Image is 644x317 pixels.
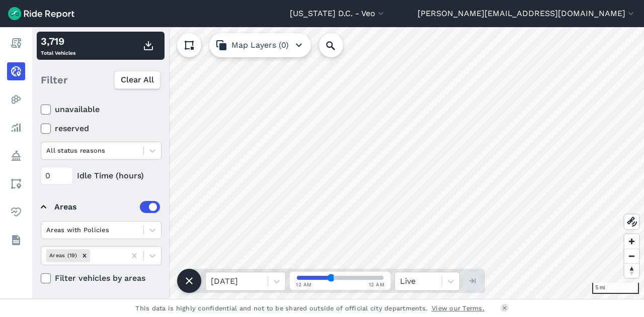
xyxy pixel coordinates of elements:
[41,103,162,116] label: unavailable
[624,263,639,278] button: Reset bearing to north
[79,249,90,262] div: Remove Areas (19)
[32,27,644,299] canvas: Map
[624,234,639,249] button: Zoom in
[37,64,165,95] div: Filter
[8,7,74,20] img: Ride Report
[46,249,79,262] div: Areas (19)
[41,193,160,221] summary: Areas
[296,281,312,288] span: 12 AM
[7,34,25,52] a: Report
[7,175,25,193] a: Areas
[41,123,162,135] label: reserved
[319,33,359,57] input: Search Location or Vehicles
[432,303,485,313] a: View our Terms.
[624,249,639,263] button: Zoom out
[369,281,385,288] span: 12 AM
[290,8,386,20] button: [US_STATE] D.C. - Veo
[7,203,25,221] a: Health
[7,231,25,249] a: Datasets
[7,90,25,109] a: Heatmaps
[114,71,160,89] button: Clear All
[7,147,25,165] a: Policy
[7,119,25,137] a: Analyze
[41,167,162,185] div: Idle Time (hours)
[592,283,639,294] div: 5 mi
[418,8,636,20] button: [PERSON_NAME][EMAIL_ADDRESS][DOMAIN_NAME]
[54,201,160,213] div: Areas
[41,272,162,284] label: Filter vehicles by areas
[209,33,311,57] button: Map Layers (0)
[41,34,75,58] div: Total Vehicles
[7,62,25,80] a: Realtime
[41,34,75,49] div: 3,719
[121,74,154,86] span: Clear All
